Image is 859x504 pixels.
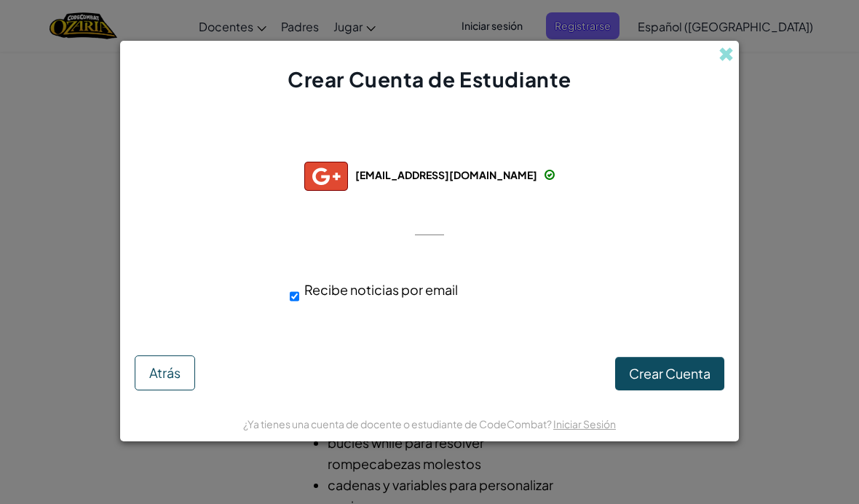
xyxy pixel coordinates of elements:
button: Crear Cuenta [615,357,724,390]
span: Recibe noticias por email [304,281,458,298]
span: Crear Cuenta [629,365,710,382]
img: gplus_small.png [304,162,348,191]
button: Atrás [135,355,195,390]
span: Atrás [149,364,181,381]
span: ¿Ya tienes una cuenta de docente o estudiante de CodeCombat? [243,417,553,430]
a: Iniciar Sesión [553,417,616,430]
input: Recibe noticias por email [290,282,299,311]
span: Conectado exitosamente con: [312,135,548,151]
span: Crear Cuenta de Estudiante [288,66,571,92]
span: [EMAIL_ADDRESS][DOMAIN_NAME] [355,168,537,181]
